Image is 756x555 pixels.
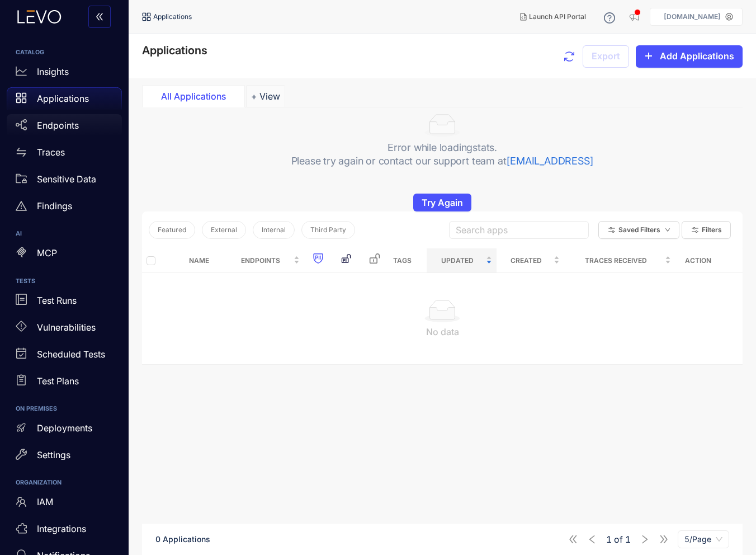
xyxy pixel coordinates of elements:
[618,226,660,234] span: Saved Filters
[506,155,593,167] a: [EMAIL_ADDRESS]
[37,376,79,386] p: Test Plans
[211,226,237,234] span: External
[7,289,122,316] a: Test Runs
[37,248,57,258] p: MCP
[625,534,631,544] span: 1
[37,524,86,534] p: Integrations
[7,444,122,471] a: Settings
[598,221,679,239] button: Saved Filtersdown
[37,67,69,77] p: Insights
[37,201,72,211] p: Findings
[497,248,565,273] th: Created
[253,221,295,239] button: Internal
[422,197,463,208] span: Try Again
[682,221,731,239] button: Filters
[301,221,355,239] button: Third Party
[158,226,186,234] span: Featured
[511,8,595,26] button: Launch API Portal
[291,141,594,168] p: Error while loading stats . Please try again or contact our support team at
[7,114,122,141] a: Endpoints
[37,147,65,157] p: Traces
[606,534,631,544] span: of
[7,343,122,370] a: Scheduled Tests
[675,248,720,273] th: Action
[644,51,653,62] span: plus
[142,44,207,57] span: Applications
[7,518,122,545] a: Integrations
[413,194,471,211] button: Try Again
[7,168,122,195] a: Sensitive Data
[152,91,235,101] div: All Applications
[702,226,722,234] span: Filters
[88,6,111,28] button: double-left
[664,13,721,21] p: [DOMAIN_NAME]
[149,221,195,239] button: Featured
[16,200,27,211] span: warning
[529,13,586,21] span: Launch API Portal
[389,248,427,273] th: Tags
[37,349,105,359] p: Scheduled Tests
[660,51,734,61] span: Add Applications
[7,491,122,518] a: IAM
[7,417,122,444] a: Deployments
[37,174,96,184] p: Sensitive Data
[155,534,210,544] span: 0 Applications
[7,316,122,343] a: Vulnerabilities
[684,531,722,548] span: 5/Page
[569,255,663,267] span: Traces Received
[7,60,122,87] a: Insights
[606,534,612,544] span: 1
[37,93,89,104] p: Applications
[564,248,675,273] th: Traces Received
[16,147,27,158] span: swap
[665,227,670,233] span: down
[16,231,113,237] h6: AI
[7,195,122,222] a: Findings
[16,496,27,507] span: team
[7,141,122,168] a: Traces
[151,327,734,337] div: No data
[225,248,304,273] th: Endpoints
[37,120,79,130] p: Endpoints
[583,45,629,68] button: Export
[185,248,225,273] th: Name
[310,226,346,234] span: Third Party
[37,295,77,305] p: Test Runs
[636,45,743,68] button: plusAdd Applications
[246,85,285,107] button: Add tab
[7,242,122,269] a: MCP
[7,370,122,397] a: Test Plans
[37,322,96,332] p: Vulnerabilities
[262,226,286,234] span: Internal
[37,497,53,507] p: IAM
[95,12,104,22] span: double-left
[202,221,246,239] button: External
[16,278,113,285] h6: TESTS
[16,49,113,56] h6: CATALOG
[16,479,113,486] h6: ORGANIZATION
[7,87,122,114] a: Applications
[37,423,92,433] p: Deployments
[16,406,113,412] h6: ON PREMISES
[230,255,291,267] span: Endpoints
[37,450,70,460] p: Settings
[153,13,192,21] span: Applications
[431,255,483,267] span: Updated
[501,255,552,267] span: Created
